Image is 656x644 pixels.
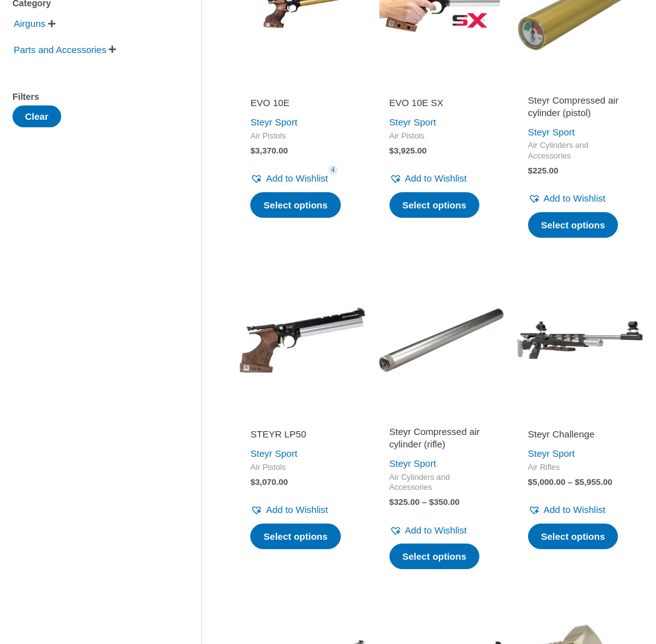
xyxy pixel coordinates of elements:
h2: EVO 10E SX [389,97,493,109]
a: Steyr Compressed air cylinder (rifle) [389,426,493,455]
a: EVO 10E [250,97,354,114]
bdi: 3,070.00 [250,477,288,487]
bdi: 225.00 [528,166,559,175]
a: STEYR LP50 [250,428,354,445]
a: Steyr Compressed air cylinder (pistol) [528,94,632,124]
bdi: 5,955.00 [575,477,612,487]
a: Add to Wishlist [389,170,467,187]
span: Air Pistols [389,131,493,142]
iframe: Customer reviews powered by Trustpilot [389,79,493,94]
iframe: Customer reviews powered by Trustpilot [250,411,354,426]
span: Add to Wishlist [405,173,467,183]
a: Steyr Challenge [528,428,632,445]
span: $ [528,477,533,487]
div: Filters [12,88,164,106]
span: – [422,497,427,507]
iframe: Customer reviews powered by Trustpilot [389,411,493,426]
a: Steyr Sport [528,127,575,137]
a: Select options for “Steyr Compressed air cylinder (pistol)” [528,212,619,238]
a: Add to Wishlist [389,522,467,539]
iframe: Customer reviews powered by Trustpilot [528,79,632,94]
bdi: 3,925.00 [389,146,427,155]
bdi: 3,370.00 [250,146,288,155]
span: $ [528,166,533,175]
span: Air Pistols [250,462,354,473]
img: Steyr Compressed air cylinder (rifle) [378,277,504,403]
a: Steyr Sport [528,448,575,459]
h2: EVO 10E [250,97,354,109]
bdi: 350.00 [429,497,459,507]
img: Steyr Challenge [517,277,643,403]
h2: STEYR LP50 [250,428,354,441]
span: $ [389,497,394,507]
a: Airguns [12,17,47,28]
a: Steyr Sport [389,458,436,469]
span: Add to Wishlist [544,504,605,515]
h2: Steyr Challenge [528,428,632,441]
span: Air Cylinders and Accessories [528,140,632,161]
span: Add to Wishlist [405,525,467,535]
bdi: 5,000.00 [528,477,565,487]
a: Select options for “STEYR LP50” [250,524,341,550]
img: STEYR LP50 [239,277,365,403]
h2: Steyr Compressed air cylinder (pistol) [528,94,632,119]
h2: Steyr Compressed air cylinder (rifle) [389,426,493,450]
a: Steyr Sport [389,117,436,127]
span: Add to Wishlist [266,504,328,515]
a: Select options for “EVO 10E SX” [389,192,480,218]
a: Select options for “Steyr Compressed air cylinder (rifle)” [389,544,480,570]
span:  [48,19,56,28]
span: $ [575,477,580,487]
bdi: 325.00 [389,497,420,507]
span: Airguns [12,13,47,34]
iframe: Customer reviews powered by Trustpilot [250,79,354,94]
a: Add to Wishlist [528,190,605,207]
a: Parts and Accessories [12,44,107,54]
button: Clear [12,105,61,127]
span: – [568,477,573,487]
span: $ [429,497,434,507]
span: $ [250,477,255,487]
iframe: Customer reviews powered by Trustpilot [528,411,632,426]
a: Steyr Sport [250,448,297,459]
span: Parts and Accessories [12,39,107,61]
span: Air Pistols [250,131,354,142]
span: Air Rifles [528,462,632,473]
a: EVO 10E SX [389,97,493,114]
span:  [109,45,116,54]
span: $ [389,146,394,155]
a: Select options for “EVO 10E” [250,192,341,218]
span: Add to Wishlist [266,173,328,183]
a: Add to Wishlist [250,170,328,187]
a: Steyr Sport [250,117,297,127]
a: Add to Wishlist [250,501,328,519]
span: Air Cylinders and Accessories [389,472,493,493]
span: $ [250,146,255,155]
span: Add to Wishlist [544,193,605,203]
a: Select options for “Steyr Challenge” [528,524,619,550]
span: 4 [328,165,338,175]
a: Add to Wishlist [528,501,605,519]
